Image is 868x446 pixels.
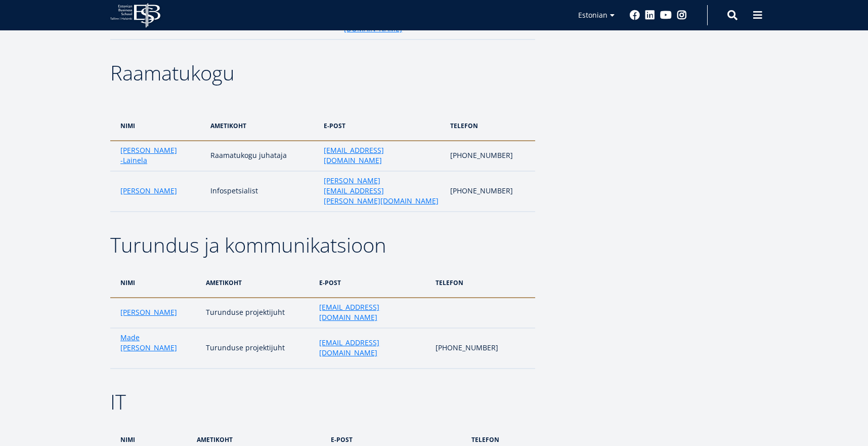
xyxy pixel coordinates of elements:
a: Made [PERSON_NAME] [120,333,196,353]
a: Linkedin [645,10,655,20]
h2: IT [110,389,535,415]
h2: Raamatukogu [110,60,535,86]
a: [PERSON_NAME] [120,145,177,155]
a: [PERSON_NAME][EMAIL_ADDRESS][PERSON_NAME][DOMAIN_NAME] [324,176,440,206]
a: [PERSON_NAME] [120,307,177,317]
th: nimi [110,268,201,298]
td: Infospetsialist [205,171,319,212]
td: [PHONE_NUMBER] [445,171,535,212]
td: Turunduse projektijuht [201,328,315,369]
th: ametikoht [201,268,315,298]
th: e-post [314,268,430,298]
td: Turunduse projektijuht [201,298,315,328]
a: -Lainela [120,155,147,166]
a: [EMAIL_ADDRESS][DOMAIN_NAME] [319,302,425,322]
a: Instagram [677,10,687,20]
a: [EMAIL_ADDRESS][DOMAIN_NAME] [319,338,425,358]
td: [PHONE_NUMBER] [445,141,535,171]
th: telefon [430,268,535,298]
a: Youtube [660,10,672,20]
th: ametikoht [205,111,319,141]
a: [PERSON_NAME] [120,186,177,196]
th: nimi [110,111,205,141]
a: [EMAIL_ADDRESS][DOMAIN_NAME] [324,145,440,166]
th: telefon [445,111,535,141]
a: Facebook [630,10,640,20]
td: Raamatukogu juhataja [205,141,319,171]
th: e-post [319,111,445,141]
h2: Turundus ja kommunikatsioon [110,232,535,258]
td: [PHONE_NUMBER] [430,328,535,369]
